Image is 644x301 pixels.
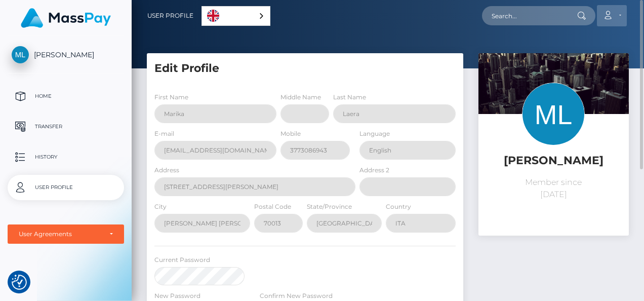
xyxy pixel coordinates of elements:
input: Search... [482,6,577,25]
a: English [202,7,270,25]
label: Country [386,202,411,211]
p: History [12,149,120,165]
label: First Name [154,93,188,102]
label: Mobile [280,129,301,138]
label: Last Name [333,93,366,102]
label: E-mail [154,129,174,138]
a: User Profile [147,5,193,26]
p: User Profile [12,180,120,195]
label: Address [154,166,179,175]
label: Current Password [154,255,210,265]
h5: [PERSON_NAME] [486,153,621,169]
label: Postal Code [254,202,291,211]
p: Member since [DATE] [486,176,621,201]
button: Consent Preferences [12,275,27,290]
a: History [8,144,124,170]
label: Address 2 [359,166,389,175]
h5: Edit Profile [154,61,456,77]
aside: Language selected: English [202,6,270,26]
label: Language [359,129,390,138]
p: Transfer [12,119,120,134]
img: Revisit consent button [12,275,27,290]
label: Confirm New Password [260,291,333,300]
img: ... [478,53,629,154]
span: [PERSON_NAME] [8,50,124,59]
label: Middle Name [280,93,321,102]
img: MassPay [21,8,111,28]
button: User Agreements [8,224,124,244]
a: Transfer [8,114,124,139]
label: New Password [154,291,200,300]
label: City [154,202,167,211]
div: User Agreements [19,230,102,238]
label: State/Province [307,202,352,211]
a: Home [8,84,124,109]
div: Language [202,6,270,26]
a: User Profile [8,175,124,200]
p: Home [12,89,120,104]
